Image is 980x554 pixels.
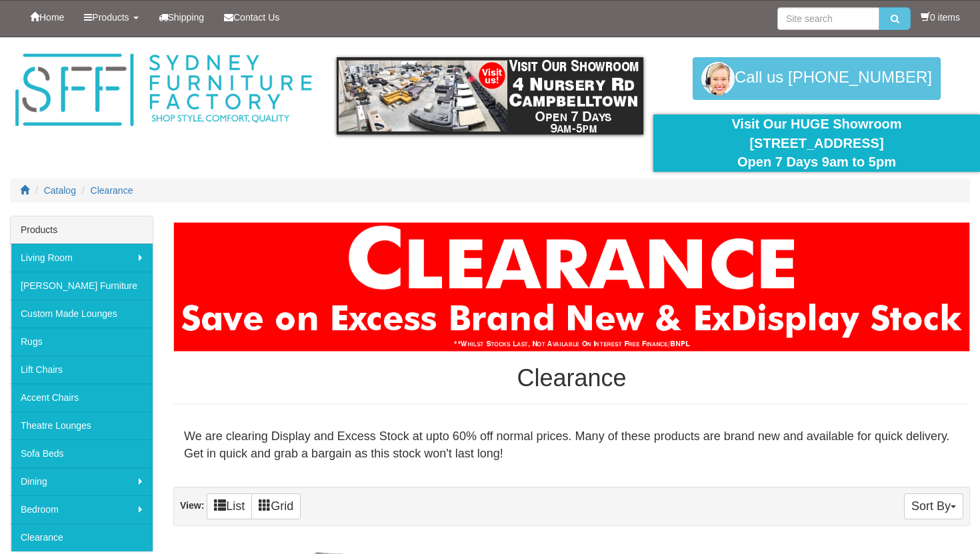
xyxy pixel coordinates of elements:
[207,493,252,519] a: List
[92,12,129,23] span: Products
[251,493,301,519] a: Grid
[921,11,960,24] li: 0 items
[39,12,64,23] span: Home
[233,12,279,23] span: Contact Us
[214,1,289,34] a: Contact Us
[173,365,970,392] h1: Clearance
[173,417,970,473] div: We are clearing Display and Excess Stock at upto 60% off normal prices. Many of these products ar...
[168,12,205,23] span: Shipping
[173,222,970,352] img: Clearance
[11,384,153,412] a: Accent Chairs
[11,467,153,495] a: Dining
[74,1,148,34] a: Products
[11,300,153,328] a: Custom Made Lounges
[904,493,963,519] button: Sort By
[11,244,153,272] a: Living Room
[10,51,317,130] img: Sydney Furniture Factory
[337,57,643,135] img: showroom.gif
[180,500,204,511] strong: View:
[11,495,153,523] a: Bedroom
[20,1,74,34] a: Home
[11,412,153,439] a: Theatre Lounges
[11,216,153,244] div: Products
[11,328,153,356] a: Rugs
[11,439,153,467] a: Sofa Beds
[11,272,153,300] a: [PERSON_NAME] Furniture
[11,523,153,551] a: Clearance
[777,7,879,30] input: Site search
[91,185,133,196] a: Clearance
[663,115,970,172] div: Visit Our HUGE Showroom [STREET_ADDRESS] Open 7 Days 9am to 5pm
[11,356,153,384] a: Lift Chairs
[149,1,215,34] a: Shipping
[44,185,76,196] a: Catalog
